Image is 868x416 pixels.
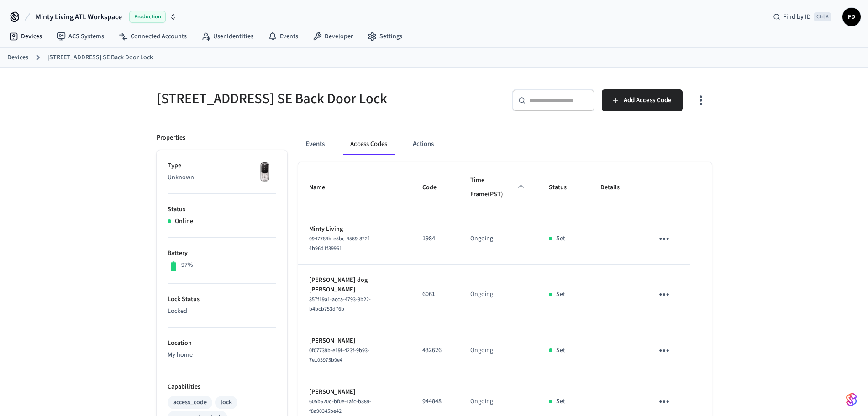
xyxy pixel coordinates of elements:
[157,89,429,108] h5: [STREET_ADDRESS] SE Back Door Lock
[556,346,565,355] p: Set
[459,325,538,376] td: Ongoing
[766,9,839,25] div: Find by IDCtrl K
[194,28,261,45] a: User Identities
[783,12,811,21] span: Find by ID
[168,173,276,182] p: Unknown
[36,11,122,22] span: Minty Living ATL Workspace
[309,276,401,295] p: [PERSON_NAME] dog [PERSON_NAME]
[168,205,276,214] p: Status
[168,338,276,348] p: Location
[846,392,857,407] img: SeamLogoGradient.69752ec5.svg
[309,398,371,415] span: 605b620d-bf0e-4afc-b889-f8a90345be42
[422,234,448,244] p: 1984
[814,12,831,21] span: Ctrl K
[49,28,111,45] a: ACS Systems
[173,398,207,407] div: access_code
[47,53,153,62] a: [STREET_ADDRESS] SE Back Door Lock
[309,224,401,234] p: Minty Living
[157,133,185,143] p: Properties
[168,161,276,171] p: Type
[221,398,232,407] div: lock
[470,173,527,202] span: Time Frame(PST)
[253,161,276,184] img: Yale Assure Touchscreen Wifi Smart Lock, Satin Nickel, Front
[602,89,683,111] button: Add Access Code
[422,346,448,355] p: 432626
[556,397,565,406] p: Set
[168,249,276,258] p: Battery
[2,28,49,45] a: Devices
[305,28,360,45] a: Developer
[842,8,861,26] button: FD
[298,133,712,155] div: ant example
[459,265,538,325] td: Ongoing
[129,11,166,23] span: Production
[309,336,401,346] p: [PERSON_NAME]
[168,307,276,316] p: Locked
[459,213,538,265] td: Ongoing
[343,133,395,155] button: Access Codes
[843,9,860,25] span: FD
[600,181,631,195] span: Details
[556,290,565,299] p: Set
[422,397,448,406] p: 944848
[309,387,401,397] p: [PERSON_NAME]
[111,28,194,45] a: Connected Accounts
[309,181,337,195] span: Name
[175,217,193,226] p: Online
[168,382,276,392] p: Capabilities
[298,133,332,155] button: Events
[360,28,410,45] a: Settings
[309,235,371,252] span: 0947784b-e5bc-4569-822f-4b96d1f39961
[422,181,448,195] span: Code
[7,53,28,62] a: Devices
[309,347,369,364] span: 0f07739b-e19f-423f-9b93-7e103975b9e4
[549,181,579,195] span: Status
[168,350,276,360] p: My home
[556,234,565,244] p: Set
[261,28,305,45] a: Events
[405,133,441,155] button: Actions
[309,296,371,313] span: 357f19a1-acca-4793-8b22-b4bcb753d76b
[422,290,448,299] p: 6061
[168,295,276,304] p: Lock Status
[624,94,672,106] span: Add Access Code
[181,260,193,270] p: 97%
